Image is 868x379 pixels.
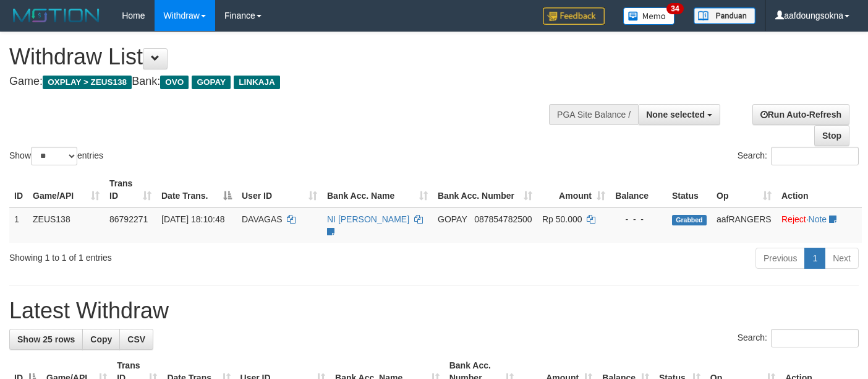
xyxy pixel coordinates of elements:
td: · [777,207,862,243]
span: LINKAJA [234,76,280,89]
th: ID [9,172,28,207]
td: 1 [9,207,28,243]
span: 86792271 [109,214,148,224]
div: Showing 1 to 1 of 1 entries [9,246,352,264]
span: Copy 087854782500 to clipboard [474,214,532,224]
label: Search: [738,147,859,165]
th: Bank Acc. Name: activate to sort column ascending [322,172,433,207]
th: Date Trans.: activate to sort column descending [156,172,237,207]
span: None selected [646,110,705,120]
img: MOTION_logo.png [9,6,103,25]
span: Rp 50.000 [542,214,582,224]
img: panduan.png [694,7,755,24]
img: Feedback.jpg [543,7,605,25]
a: Reject [781,214,806,224]
span: [DATE] 18:10:48 [161,214,224,224]
a: Previous [755,248,805,269]
a: Run Auto-Refresh [752,104,849,125]
th: Op: activate to sort column ascending [712,172,777,207]
th: Balance [610,172,667,207]
a: Copy [82,329,120,350]
span: CSV [127,334,145,344]
span: DAVAGAS [242,214,283,224]
span: Grabbed [672,215,707,225]
th: Action [777,172,862,207]
th: Bank Acc. Number: activate to sort column ascending [433,172,537,207]
div: PGA Site Balance / [549,104,638,125]
a: CSV [119,329,153,350]
td: ZEUS138 [28,207,104,243]
span: OVO [160,76,189,89]
a: Show 25 rows [9,329,83,350]
span: Copy [90,334,112,344]
a: 1 [804,248,825,269]
select: Showentries [31,147,77,165]
span: GOPAY [438,214,467,224]
th: Status [667,172,712,207]
span: OXPLAY > ZEUS138 [43,76,132,89]
span: 34 [666,3,683,14]
th: Trans ID: activate to sort column ascending [104,172,156,207]
th: Amount: activate to sort column ascending [537,172,610,207]
span: Show 25 rows [17,334,75,344]
h1: Withdraw List [9,45,566,69]
h1: Latest Withdraw [9,298,859,323]
label: Show entries [9,147,103,165]
a: Next [825,248,859,269]
a: Stop [814,125,849,146]
div: - - - [615,213,662,225]
a: Note [809,214,827,224]
input: Search: [771,329,859,347]
th: Game/API: activate to sort column ascending [28,172,104,207]
h4: Game: Bank: [9,76,566,88]
button: None selected [638,104,720,125]
input: Search: [771,147,859,165]
td: aafRANGERS [712,207,777,243]
th: User ID: activate to sort column ascending [237,172,322,207]
a: NI [PERSON_NAME] [327,214,409,224]
label: Search: [738,329,859,347]
span: GOPAY [192,76,231,89]
img: Button%20Memo.svg [623,7,675,25]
